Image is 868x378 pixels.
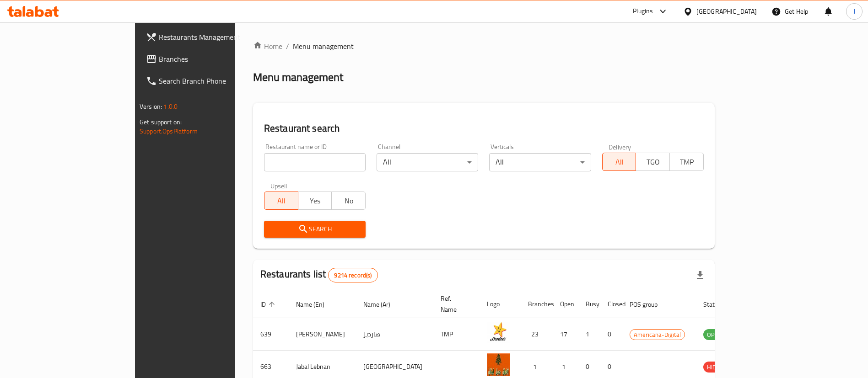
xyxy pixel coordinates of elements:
[335,194,362,208] span: No
[553,318,578,351] td: 17
[264,153,366,171] input: Search for restaurant name or ID..
[329,271,377,280] span: 9214 record(s)
[489,153,591,171] div: All
[377,153,478,171] div: All
[703,362,731,373] span: HIDDEN
[260,299,278,310] span: ID
[271,224,358,235] span: Search
[703,330,726,340] span: OPEN
[553,290,578,318] th: Open
[633,6,653,17] div: Plugins
[264,221,366,238] button: Search
[487,321,510,344] img: Hardee's
[286,41,289,52] li: /
[140,116,182,128] span: Get support on:
[578,290,600,318] th: Busy
[480,290,521,318] th: Logo
[159,32,273,43] span: Restaurants Management
[268,194,295,208] span: All
[139,48,280,70] a: Branches
[630,330,685,340] span: Americana-Digital
[260,267,378,282] h2: Restaurants list
[640,155,666,169] span: TGO
[289,318,356,351] td: [PERSON_NAME]
[578,318,600,351] td: 1
[163,101,178,112] span: 1.0.0
[140,101,162,112] span: Version:
[636,153,670,171] button: TGO
[689,264,711,286] div: Export file
[270,182,287,189] label: Upsell
[302,194,329,208] span: Yes
[630,299,669,310] span: POS group
[521,290,553,318] th: Branches
[139,70,280,92] a: Search Branch Phone
[487,353,510,376] img: Jabal Lebnan
[264,192,298,210] button: All
[159,53,273,64] span: Branches
[853,6,855,16] span: J
[331,192,366,210] button: No
[521,318,553,351] td: 23
[253,70,343,85] h2: Menu management
[140,125,198,137] a: Support.OpsPlatform
[600,290,622,318] th: Closed
[328,268,377,282] div: Total records count
[600,318,622,351] td: 0
[602,153,636,171] button: All
[674,155,700,169] span: TMP
[703,299,733,310] span: Status
[264,122,704,135] h2: Restaurant search
[363,299,402,310] span: Name (Ar)
[139,26,280,48] a: Restaurants Management
[253,41,715,52] nav: breadcrumb
[159,75,273,86] span: Search Branch Phone
[669,153,704,171] button: TMP
[609,144,631,150] label: Delivery
[298,192,332,210] button: Yes
[696,6,757,16] div: [GEOGRAPHIC_DATA]
[433,318,480,351] td: TMP
[296,299,336,310] span: Name (En)
[606,155,633,169] span: All
[293,41,354,52] span: Menu management
[356,318,433,351] td: هارديز
[441,293,469,315] span: Ref. Name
